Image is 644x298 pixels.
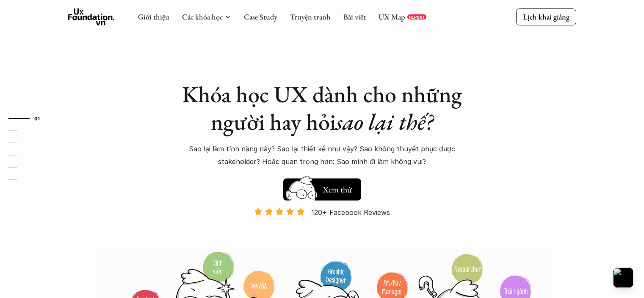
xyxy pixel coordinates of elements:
[283,174,361,201] a: Xem thử
[343,12,366,22] a: Bài viết
[523,12,569,22] p: Lịch khai giảng
[34,115,40,121] strong: 01
[174,142,470,168] p: Sao lại làm tính năng này? Sao lại thiết kế như vậy? Sao không thuyết phục được stakeholder? Hoặc...
[290,12,331,22] a: Truyện tranh
[8,113,49,123] a: 01
[174,81,470,136] h1: Khóa học UX dành cho những người hay hỏi
[182,12,223,22] a: Các khóa học
[244,12,277,22] a: Case Study
[138,12,169,22] a: Giới thiệu
[321,184,353,195] h5: Xem thử
[516,8,576,25] a: Lịch khai giảng
[379,12,405,22] a: UX Map
[247,207,398,250] a: 120+ Facebook Reviews
[336,107,433,136] em: sao lại thế?
[409,14,425,19] p: REPORT
[311,206,390,219] p: 120+ Facebook Reviews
